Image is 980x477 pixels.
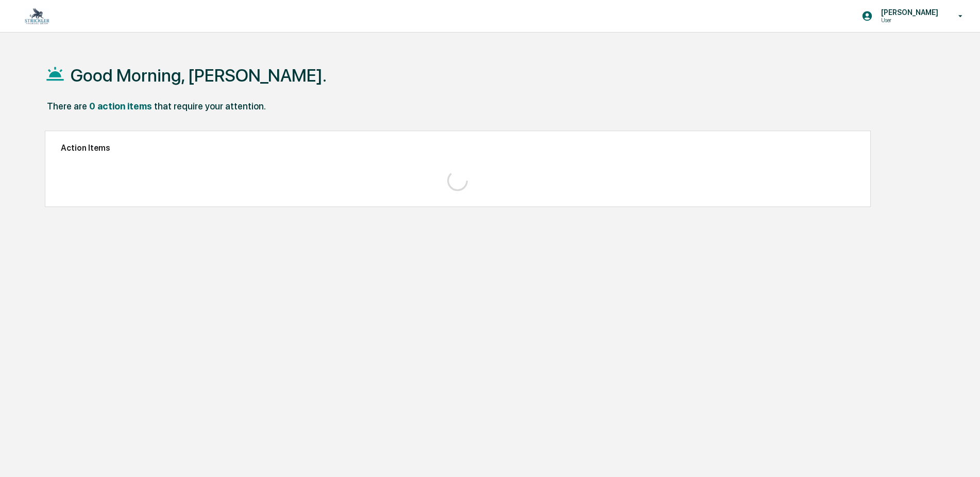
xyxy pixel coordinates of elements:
[873,8,943,17] p: [PERSON_NAME]
[154,101,266,112] div: that require your attention.
[47,101,87,112] div: There are
[25,8,49,24] img: logo
[71,65,327,86] h1: Good Morning, [PERSON_NAME].
[89,101,152,112] div: 0 action items
[61,143,855,153] h2: Action Items
[873,17,943,24] p: User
